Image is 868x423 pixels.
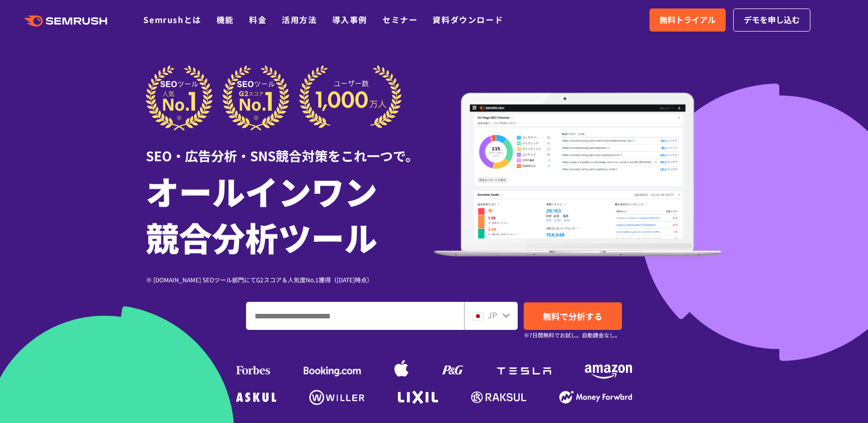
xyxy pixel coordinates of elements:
[382,14,417,26] a: セミナー
[143,14,201,26] a: Semrushとは
[660,14,716,27] span: 無料トライアル
[282,14,317,26] a: 活用方法
[432,14,503,26] a: 資料ダウンロード
[488,309,497,321] span: JP
[216,14,234,26] a: 機能
[744,14,800,27] span: デモを申し込む
[524,302,622,330] a: 無料で分析する
[524,330,620,340] small: ※7日間無料でお試し。自動課金なし。
[332,14,367,26] a: 導入事例
[649,9,726,32] a: 無料トライアル
[247,302,464,329] input: ドメイン、キーワードまたはURLを入力してください
[543,310,602,322] span: 無料で分析する
[146,131,434,165] div: SEO・広告分析・SNS競合対策をこれ一つで。
[733,9,810,32] a: デモを申し込む
[249,14,267,26] a: 料金
[146,168,434,260] h1: オールインワン 競合分析ツール
[146,275,434,284] div: ※ [DOMAIN_NAME] SEOツール部門にてG2スコア＆人気度No.1獲得（[DATE]時点）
